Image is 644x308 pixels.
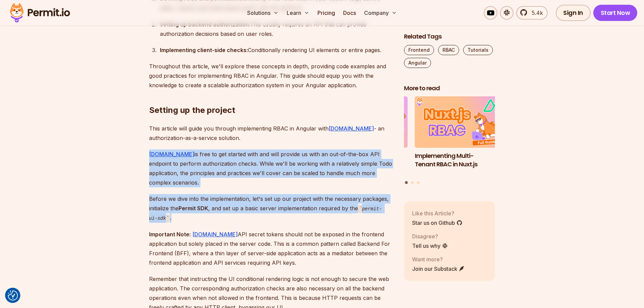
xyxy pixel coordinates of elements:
a: Sign In [556,5,591,21]
a: Start Now [593,5,638,21]
button: Consent Preferences [8,290,18,301]
p: This article will guide you through implementing RBAC in Angular with - an authorization-as-a-ser... [149,124,393,143]
p: Like this Article? [412,209,462,217]
a: Implementing Multi-Tenant RBAC in Nuxt.jsImplementing Multi-Tenant RBAC in Nuxt.js [415,97,506,177]
img: Policy-Based Access Control (PBAC) Isn’t as Great as You Think [316,97,408,148]
a: [DOMAIN_NAME] [329,125,374,132]
a: [DOMAIN_NAME] [192,231,238,238]
a: Pricing [315,6,338,20]
li: 1 of 3 [415,97,506,177]
img: Implementing Multi-Tenant RBAC in Nuxt.js [415,97,506,148]
a: Join our Substack [412,265,465,273]
p: Disagree? [412,232,448,240]
strong: Implementing client-side checks: [160,47,248,53]
button: Learn [284,6,312,20]
a: RBAC [438,45,459,55]
a: Tutorials [463,45,493,55]
img: Permit logo [7,1,73,24]
a: Frontend [404,45,434,55]
button: Company [361,6,400,20]
h3: Policy-Based Access Control (PBAC) Isn’t as Great as You Think [316,152,408,177]
p: Before we dive into the implementation, let's set up our project with the necessary packages, ini... [149,194,393,223]
a: Docs [340,6,359,20]
span: 5.4k [528,9,543,17]
p: API secret tokens should not be exposed in the frontend application but solely placed in the serv... [149,230,393,267]
button: Go to slide 2 [411,181,414,184]
img: Revisit consent button [8,290,18,301]
div: Conditionally rendering UI elements or entire pages. [160,45,393,55]
p: is free to get started with and will provide us with an out-of-the-box API endpoint to perform au... [149,149,393,187]
p: Want more? [412,255,465,263]
a: [DOMAIN_NAME] [149,151,194,158]
div: This usually requires an API that can provide authorization decisions based on user roles. [160,20,393,39]
h3: Implementing Multi-Tenant RBAC in Nuxt.js [415,152,506,169]
button: Go to slide 1 [405,181,408,184]
a: Angular [404,58,431,68]
h2: Setting up the project [149,78,393,116]
div: Posts [404,97,495,185]
a: 5.4k [516,6,548,20]
button: Solutions [244,6,281,20]
strong: Permit SDK [178,205,208,212]
li: 3 of 3 [316,97,408,177]
p: Throughout this article, we'll explore these concepts in depth, providing code examples and good ... [149,62,393,90]
button: Go to slide 3 [417,181,420,184]
a: Tell us why [412,242,448,250]
strong: Important Note: [149,231,191,238]
h2: More to read [404,84,495,93]
h2: Related Tags [404,32,495,41]
strong: Setting up backend authorization: [160,21,250,28]
a: Star us on Github [412,219,462,227]
code: permit-ui-sdk [149,205,382,223]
